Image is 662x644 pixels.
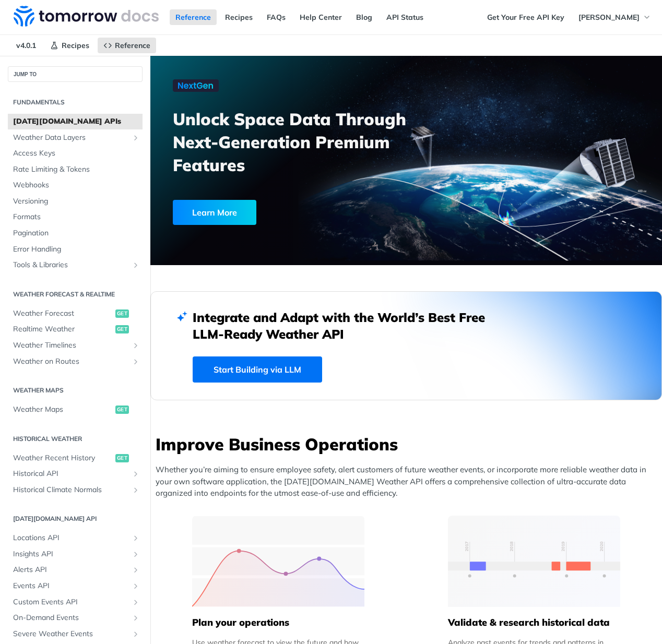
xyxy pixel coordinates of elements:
[294,9,348,25] a: Help Center
[8,610,143,626] a: On-Demand EventsShow subpages for On-Demand Events
[350,9,378,25] a: Blog
[156,464,662,499] p: Whether you’re aiming to ensure employee safety, alert customers of future weather events, or inc...
[173,108,418,176] h3: Unlock Space Data Through Next-Generation Premium Features
[193,309,501,342] h2: Integrate and Adapt with the World’s Best Free LLM-Ready Weather API
[44,38,95,53] a: Recipes
[13,453,113,463] span: Weather Recent History
[13,324,113,335] span: Realtime Weather
[8,594,143,610] a: Custom Events APIShow subpages for Custom Events API
[8,514,143,523] h2: [DATE][DOMAIN_NAME] API
[8,386,143,395] h2: Weather Maps
[13,180,140,190] span: Webhooks
[8,146,143,161] a: Access Keys
[8,130,143,146] a: Weather Data LayersShow subpages for Weather Data Layers
[13,148,140,159] span: Access Keys
[8,482,143,498] a: Historical Climate NormalsShow subpages for Historical Climate Normals
[8,225,143,241] a: Pagination
[13,308,113,319] span: Weather Forecast
[13,244,140,255] span: Error Handling
[8,562,143,578] a: Alerts APIShow subpages for Alerts API
[8,257,143,273] a: Tools & LibrariesShow subpages for Tools & Libraries
[13,629,129,639] span: Severe Weather Events
[132,582,140,590] button: Show subpages for Events API
[8,242,143,257] a: Error Handling
[115,325,129,333] span: get
[8,114,143,129] a: [DATE][DOMAIN_NAME] APIs
[132,486,140,494] button: Show subpages for Historical Climate Normals
[578,13,640,22] span: [PERSON_NAME]
[13,565,129,575] span: Alerts API
[132,357,140,366] button: Show subpages for Weather on Routes
[13,533,129,543] span: Locations API
[8,402,143,418] a: Weather Mapsget
[573,9,657,25] button: [PERSON_NAME]
[381,9,429,25] a: API Status
[132,550,140,558] button: Show subpages for Insights API
[170,9,217,25] a: Reference
[219,9,258,25] a: Recipes
[115,454,129,462] span: get
[8,306,143,321] a: Weather Forecastget
[481,9,570,25] a: Get Your Free API Key
[156,433,662,456] h3: Improve Business Operations
[8,354,143,369] a: Weather on RoutesShow subpages for Weather on Routes
[13,469,129,479] span: Historical API
[448,516,620,607] img: 13d7ca0-group-496-2.svg
[98,38,156,53] a: Reference
[13,549,129,559] span: Insights API
[8,338,143,353] a: Weather TimelinesShow subpages for Weather Timelines
[173,79,219,92] img: NextGen
[261,9,291,25] a: FAQs
[192,616,364,629] h5: Plan your operations
[8,530,143,546] a: Locations APIShow subpages for Locations API
[13,133,129,143] span: Weather Data Layers
[62,41,89,50] span: Recipes
[8,177,143,193] a: Webhooks
[132,534,140,542] button: Show subpages for Locations API
[13,404,113,415] span: Weather Maps
[132,134,140,142] button: Show subpages for Weather Data Layers
[132,566,140,574] button: Show subpages for Alerts API
[13,260,129,270] span: Tools & Libraries
[8,466,143,482] a: Historical APIShow subpages for Historical API
[13,212,140,222] span: Formats
[8,546,143,562] a: Insights APIShow subpages for Insights API
[8,194,143,209] a: Versioning
[8,626,143,642] a: Severe Weather EventsShow subpages for Severe Weather Events
[173,200,369,225] a: Learn More
[132,598,140,606] button: Show subpages for Custom Events API
[10,38,42,53] span: v4.0.1
[13,597,129,607] span: Custom Events API
[8,321,143,337] a: Realtime Weatherget
[14,6,159,27] img: Tomorrow.io Weather API Docs
[13,485,129,495] span: Historical Climate Normals
[448,616,620,629] h5: Validate & research historical data
[132,470,140,478] button: Show subpages for Historical API
[8,434,143,444] h2: Historical Weather
[8,98,143,107] h2: Fundamentals
[8,209,143,225] a: Formats
[13,228,140,238] span: Pagination
[132,630,140,638] button: Show subpages for Severe Weather Events
[192,516,364,607] img: 39565e8-group-4962x.svg
[8,162,143,177] a: Rate Limiting & Tokens
[193,356,322,383] a: Start Building via LLM
[115,406,129,414] span: get
[115,41,150,50] span: Reference
[8,578,143,594] a: Events APIShow subpages for Events API
[13,581,129,591] span: Events API
[13,196,140,207] span: Versioning
[13,356,129,367] span: Weather on Routes
[13,613,129,623] span: On-Demand Events
[8,450,143,466] a: Weather Recent Historyget
[8,290,143,299] h2: Weather Forecast & realtime
[8,66,143,82] button: JUMP TO
[13,116,140,127] span: [DATE][DOMAIN_NAME] APIs
[13,164,140,175] span: Rate Limiting & Tokens
[115,309,129,318] span: get
[132,341,140,350] button: Show subpages for Weather Timelines
[13,340,129,351] span: Weather Timelines
[132,614,140,622] button: Show subpages for On-Demand Events
[173,200,256,225] div: Learn More
[132,261,140,269] button: Show subpages for Tools & Libraries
